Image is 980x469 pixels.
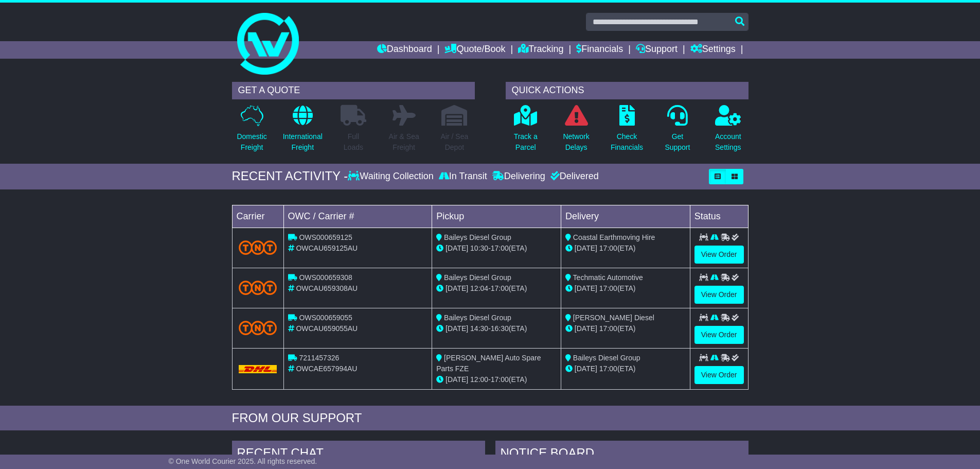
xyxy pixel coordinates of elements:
[470,284,488,292] span: 12:04
[565,323,686,334] div: (ETA)
[282,105,323,159] a: InternationalFreight
[436,171,490,182] div: In Transit
[548,171,599,182] div: Delivered
[573,354,640,362] span: Baileys Diesel Group
[573,233,655,241] span: Coastal Earthmoving Hire
[446,284,468,292] span: [DATE]
[296,324,358,333] span: OWCAU659055AU
[715,131,741,153] p: Account Settings
[283,205,432,228] td: OWC / Carrier #
[575,324,597,333] span: [DATE]
[436,283,557,294] div: - (ETA)
[299,354,339,362] span: 7211457326
[715,105,742,159] a: AccountSettings
[490,171,548,182] div: Delivering
[296,364,357,373] span: OWCAE657994AU
[514,131,538,153] p: Track a Parcel
[575,244,597,252] span: [DATE]
[491,324,509,333] span: 16:30
[239,321,277,335] img: TNT_Domestic.png
[491,284,509,292] span: 17:00
[341,131,366,153] p: Full Loads
[506,82,749,99] div: QUICK ACTIONS
[694,366,744,384] a: View Order
[599,324,617,333] span: 17:00
[232,205,283,228] td: Carrier
[694,326,744,344] a: View Order
[239,240,277,254] img: TNT_Domestic.png
[389,131,419,153] p: Air & Sea Freight
[236,105,267,159] a: DomesticFreight
[599,364,617,373] span: 17:00
[664,105,690,159] a: GetSupport
[446,244,468,252] span: [DATE]
[299,314,352,322] span: OWS000659055
[599,244,617,252] span: 17:00
[636,41,678,59] a: Support
[239,365,277,373] img: DHL.png
[299,273,352,282] span: OWS000659308
[470,375,488,384] span: 12:00
[239,281,277,294] img: TNT_Domestic.png
[446,375,468,384] span: [DATE]
[470,324,488,333] span: 14:30
[232,411,749,426] div: FROM OUR SUPPORT
[565,363,686,374] div: (ETA)
[495,441,749,468] div: NOTICE BOARD
[694,286,744,304] a: View Order
[610,105,644,159] a: CheckFinancials
[694,246,744,264] a: View Order
[599,284,617,292] span: 17:00
[665,131,690,153] p: Get Support
[299,233,352,241] span: OWS000659125
[491,244,509,252] span: 17:00
[283,131,323,153] p: International Freight
[296,284,358,292] span: OWCAU659308AU
[565,283,686,294] div: (ETA)
[436,354,541,373] span: [PERSON_NAME] Auto Spare Parts FZE
[563,131,589,153] p: Network Delays
[232,441,485,468] div: RECENT CHAT
[565,243,686,254] div: (ETA)
[690,41,736,59] a: Settings
[575,284,597,292] span: [DATE]
[436,323,557,334] div: - (ETA)
[436,374,557,385] div: - (ETA)
[169,457,317,465] span: © One World Courier 2025. All rights reserved.
[611,131,643,153] p: Check Financials
[441,131,469,153] p: Air / Sea Depot
[377,41,432,59] a: Dashboard
[436,243,557,254] div: - (ETA)
[575,364,597,373] span: [DATE]
[232,82,475,99] div: GET A QUOTE
[573,314,654,322] span: [PERSON_NAME] Diesel
[576,41,623,59] a: Financials
[232,169,348,184] div: RECENT ACTIVITY -
[573,273,643,282] span: Techmatic Automotive
[562,105,590,159] a: NetworkDelays
[432,205,561,228] td: Pickup
[444,314,511,322] span: Baileys Diesel Group
[444,233,511,241] span: Baileys Diesel Group
[690,205,748,228] td: Status
[491,375,509,384] span: 17:00
[237,131,266,153] p: Domestic Freight
[446,324,468,333] span: [DATE]
[513,105,538,159] a: Track aParcel
[561,205,690,228] td: Delivery
[518,41,563,59] a: Tracking
[444,41,505,59] a: Quote/Book
[470,244,488,252] span: 10:30
[444,273,511,282] span: Baileys Diesel Group
[296,244,358,252] span: OWCAU659125AU
[348,171,436,182] div: Waiting Collection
